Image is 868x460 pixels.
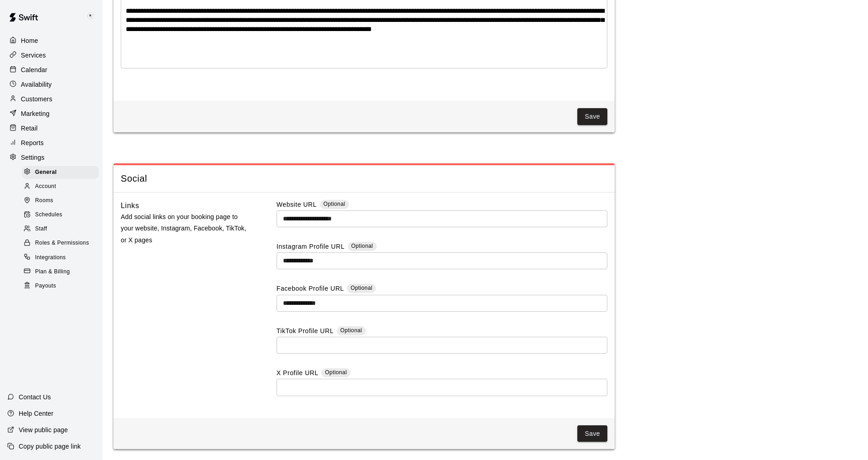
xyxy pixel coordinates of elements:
a: Roles & Permissions [22,236,103,251]
label: TikTok Profile URL [277,326,334,337]
a: Marketing [7,107,95,120]
h6: Links [121,200,139,212]
span: Schedules [35,210,62,220]
a: Reports [7,136,95,150]
p: Contact Us [19,392,51,402]
p: Services [21,51,46,60]
a: Services [7,48,95,62]
span: Account [35,182,56,191]
div: Schedules [22,209,99,221]
a: Retail [7,121,95,135]
button: Save [577,425,607,442]
p: Copy public page link [19,442,81,451]
div: Plan & Billing [22,266,99,278]
a: Schedules [22,208,103,222]
p: Retail [21,124,38,133]
a: Calendar [7,63,95,77]
p: Home [21,36,38,45]
span: Payouts [35,282,56,291]
a: Settings [7,151,95,164]
div: Rooms [22,194,99,207]
span: Optional [324,201,345,207]
label: Facebook Profile URL [277,284,344,294]
span: Optional [350,285,372,291]
span: Optional [351,243,373,249]
div: Payouts [22,280,99,293]
a: Availability [7,78,95,91]
label: Website URL [277,200,317,210]
a: Integrations [22,251,103,265]
p: Add social links on your booking page to your website, Instagram, Facebook, TikTok, or X pages [121,211,247,246]
span: Plan & Billing [35,267,70,277]
span: Optional [325,369,347,376]
div: Roles & Permissions [22,237,99,250]
span: Optional [340,327,362,334]
span: Social [121,172,607,185]
a: Customers [7,92,95,106]
span: Roles & Permissions [35,239,89,248]
a: General [22,165,103,179]
div: Staff [22,223,99,235]
label: X Profile URL [277,368,318,379]
label: Instagram Profile URL [277,242,344,252]
p: Marketing [21,109,50,118]
div: Integrations [22,251,99,264]
a: Payouts [22,279,103,293]
p: Customers [21,94,52,104]
div: General [22,166,99,179]
span: Integrations [35,253,66,262]
button: Save [577,108,607,125]
p: Help Center [19,409,53,418]
p: View public page [19,425,68,434]
div: Keith Brooks [83,7,103,26]
p: Calendar [21,65,47,74]
a: Account [22,179,103,193]
span: Rooms [35,196,53,205]
div: Account [22,180,99,193]
a: Plan & Billing [22,265,103,279]
img: Keith Brooks [85,11,96,22]
p: Reports [21,138,44,147]
span: Staff [35,225,47,234]
span: General [35,168,57,177]
p: Settings [21,153,45,162]
p: Availability [21,80,52,89]
a: Rooms [22,194,103,208]
a: Home [7,34,95,47]
a: Staff [22,222,103,236]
